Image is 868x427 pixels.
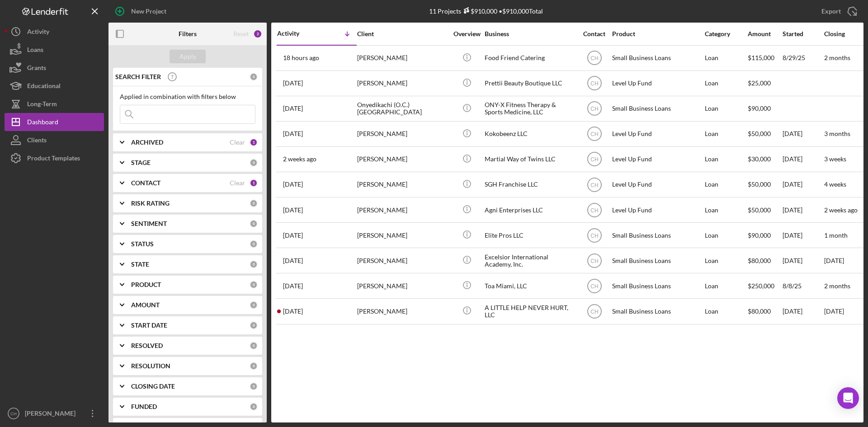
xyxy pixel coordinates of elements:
[824,180,846,188] time: 4 weeks
[705,223,747,247] div: Loan
[748,282,774,290] span: $250,000
[824,206,858,214] time: 2 weeks ago
[179,30,197,38] b: Filters
[783,46,823,70] div: 8/29/25
[357,97,448,121] div: Onyedikachi (O.C.) [GEOGRAPHIC_DATA]
[748,54,774,61] span: $115,000
[357,30,448,38] div: Client
[357,122,448,146] div: [PERSON_NAME]
[485,274,575,298] div: Toa Miami, LLC
[824,307,844,315] time: [DATE]
[612,147,703,171] div: Level Up Fund
[824,155,846,163] time: 3 weeks
[705,30,747,38] div: Category
[27,59,46,79] div: Grants
[250,362,258,370] div: 0
[705,147,747,171] div: Loan
[748,180,771,188] span: $50,000
[5,95,104,113] a: Long-Term
[250,138,258,146] div: 1
[590,207,598,213] text: CH
[824,282,850,290] time: 2 months
[590,309,598,315] text: CH
[250,342,258,350] div: 0
[5,404,104,422] button: CH[PERSON_NAME]
[5,41,104,59] a: Loans
[705,274,747,298] div: Loan
[612,71,703,95] div: Level Up Fund
[250,321,258,329] div: 0
[250,199,258,207] div: 0
[131,261,149,268] b: STATE
[230,179,245,187] div: Clear
[131,240,154,248] b: STATUS
[705,97,747,121] div: Loan
[357,223,448,247] div: [PERSON_NAME]
[115,73,161,80] b: SEARCH FILTER
[450,30,484,38] div: Overview
[131,362,170,370] b: RESOLUTION
[131,139,163,146] b: ARCHIVED
[5,131,104,149] button: Clients
[612,198,703,222] div: Level Up Fund
[5,59,104,77] a: Grants
[485,249,575,272] div: Excelsior International Academy, Inc.
[485,223,575,247] div: Elite Pros LLC
[590,131,598,137] text: CH
[108,2,175,20] button: New Project
[485,122,575,146] div: Kokobeenz LLC
[824,130,850,137] time: 3 months
[485,198,575,222] div: Agni Enterprises LLC
[5,149,104,167] button: Product Templates
[612,173,703,197] div: Level Up Fund
[612,299,703,323] div: Small Business Loans
[131,2,166,20] div: New Project
[27,131,47,151] div: Clients
[230,139,245,146] div: Clear
[748,30,782,38] div: Amount
[612,274,703,298] div: Small Business Loans
[748,130,771,137] span: $50,000
[783,147,823,171] div: [DATE]
[250,73,258,81] div: 0
[283,80,303,87] time: 2025-09-16 12:28
[250,301,258,309] div: 0
[27,41,43,61] div: Loans
[357,198,448,222] div: [PERSON_NAME]
[283,308,303,315] time: 2025-08-06 20:25
[250,281,258,289] div: 0
[824,231,848,239] time: 1 month
[748,231,771,239] span: $90,000
[612,46,703,70] div: Small Business Loans
[27,95,57,115] div: Long-Term
[283,257,303,264] time: 2025-08-17 19:50
[170,50,206,63] button: Apply
[812,2,863,20] button: Export
[131,342,163,349] b: RESOLVED
[577,30,611,38] div: Contact
[357,147,448,171] div: [PERSON_NAME]
[27,149,80,169] div: Product Templates
[250,403,258,411] div: 0
[250,240,258,248] div: 0
[612,249,703,272] div: Small Business Loans
[357,71,448,95] div: [PERSON_NAME]
[590,80,598,87] text: CH
[357,274,448,298] div: [PERSON_NAME]
[705,173,747,197] div: Loan
[705,71,747,95] div: Loan
[27,23,49,43] div: Activity
[485,30,575,38] div: Business
[783,223,823,247] div: [DATE]
[783,198,823,222] div: [DATE]
[283,181,303,188] time: 2025-08-27 15:15
[10,411,17,416] text: CH
[233,30,249,38] div: Reset
[250,220,258,228] div: 0
[283,105,303,112] time: 2025-09-16 12:26
[131,159,151,166] b: STAGE
[461,7,497,15] div: $910,000
[27,113,58,133] div: Dashboard
[705,249,747,272] div: Loan
[250,179,258,187] div: 1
